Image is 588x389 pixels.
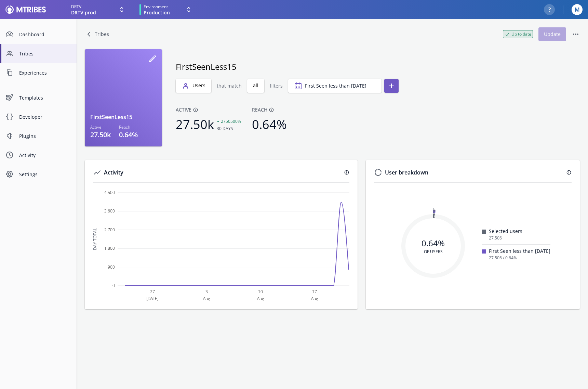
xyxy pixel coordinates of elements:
[5,170,14,178] svg: Cog Symbol
[19,132,71,140] span: Plugins
[5,132,14,140] svg: Plugin Symbol
[5,49,14,57] svg: People Symbol
[85,30,112,38] a: Tribes
[71,4,81,10] span: DRTV
[19,171,71,178] span: Settings
[217,126,241,131] span: 30 days
[217,118,241,124] span: 2750500%
[214,117,222,126] svg: up Arrowhead Symbol
[5,68,14,77] svg: Content Symbol
[544,4,555,15] button: ?
[247,79,264,93] button: all
[489,235,502,242] span: 27.506
[193,107,198,113] svg: info
[252,116,287,133] span: 0.64%
[566,170,572,175] svg: info
[489,248,550,255] p: First Seen less than [DATE]
[19,152,71,159] span: Activity
[5,93,14,102] svg: Experiences Symbol
[489,228,550,235] p: Selected users
[252,106,290,113] span: Reach
[144,10,170,15] span: Production
[5,30,14,38] svg: Dashboard Symbol
[217,79,242,93] span: that match
[185,5,193,14] svg: Expand drop down icon
[489,255,517,261] span: 27.506 / 0.64%
[374,168,566,177] h3: User breakdown
[71,10,96,15] span: DRTV prod
[422,237,445,249] span: 0.64%
[19,113,71,120] span: Developer
[344,170,349,175] svg: info
[5,151,14,159] svg: Time Symbol
[503,30,533,38] button: Up to date
[176,116,214,133] span: 27.50k
[19,69,71,76] span: Experiences
[93,168,344,177] h3: Activity
[572,4,583,15] button: M
[5,113,14,121] svg: Code Snippet Symbol
[538,27,566,41] button: Update
[144,4,168,10] span: Environment
[176,106,241,113] span: Active
[139,3,195,16] button: EnvironmentProduction
[270,79,283,93] span: filters
[176,79,211,93] button: Users
[118,5,126,14] svg: Expand drop down icon
[19,94,71,101] span: Templates
[19,50,71,57] span: Tribes
[19,31,71,38] span: Dashboard
[422,249,445,255] span: of users
[505,31,510,37] svg: Tick Symbol
[572,30,580,38] svg: Three Dots Symbol
[176,61,237,73] input: Untitled
[269,107,274,113] svg: info
[305,82,366,89] span: First Seen less than [DATE]
[71,4,126,15] button: DRTVDRTV prod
